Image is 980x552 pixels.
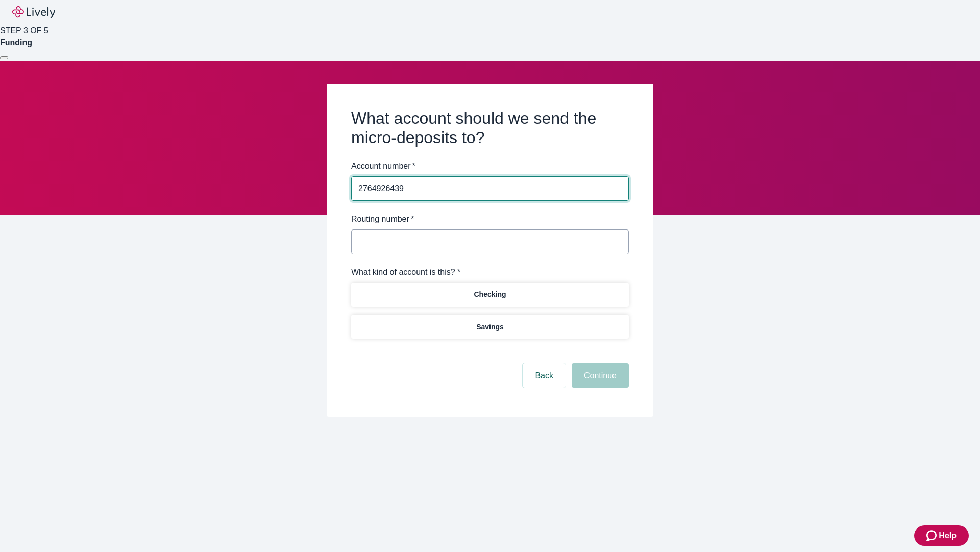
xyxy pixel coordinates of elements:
[914,525,969,546] button: Zendesk support iconHelp
[351,315,629,339] button: Savings
[351,213,414,225] label: Routing number
[523,363,566,388] button: Back
[926,530,939,542] svg: Zendesk support icon
[12,6,55,18] img: Lively
[351,160,415,172] label: Account number
[476,321,504,332] p: Savings
[939,530,957,542] span: Help
[351,266,460,279] label: What kind of account is this? *
[474,289,506,300] p: Checking
[351,283,629,307] button: Checking
[351,108,629,148] h2: What account should we send the micro-deposits to?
